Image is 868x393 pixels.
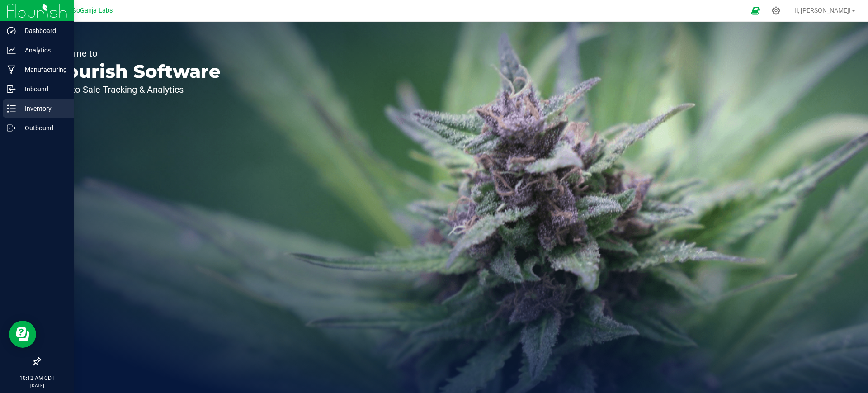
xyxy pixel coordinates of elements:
p: Inventory [16,103,70,114]
p: [DATE] [4,382,70,389]
p: Manufacturing [16,64,70,75]
inline-svg: Inventory [7,104,16,113]
iframe: Resource center [9,321,36,348]
div: Manage settings [770,6,782,15]
p: Flourish Software [49,62,221,80]
span: Hi, [PERSON_NAME]! [792,7,851,14]
p: Inbound [16,84,70,95]
p: 10:12 AM CDT [4,374,70,382]
p: Outbound [16,123,70,133]
inline-svg: Dashboard [7,26,16,35]
p: Seed-to-Sale Tracking & Analytics [49,85,221,94]
p: Analytics [16,45,70,56]
inline-svg: Outbound [7,123,16,133]
p: Dashboard [16,25,70,36]
span: Open Ecommerce Menu [745,2,766,19]
span: SoGanja Labs [72,7,113,14]
inline-svg: Analytics [7,46,16,55]
inline-svg: Manufacturing [7,65,16,74]
inline-svg: Inbound [7,85,16,94]
p: Welcome to [49,49,221,58]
